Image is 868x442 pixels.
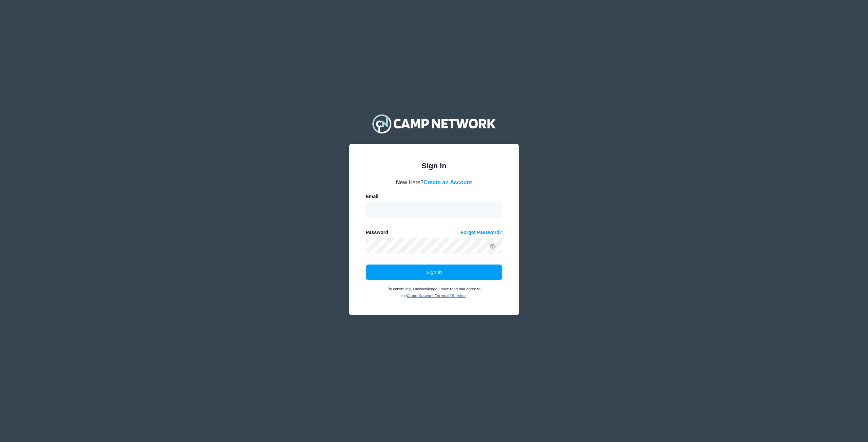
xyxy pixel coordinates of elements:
div: New Here? [366,178,502,186]
button: Sign In [366,265,502,280]
a: Forgot Password? [461,229,502,236]
img: Camp Network [369,110,499,137]
label: Password [366,229,388,236]
a: Camp Network Terms of Service [407,294,466,298]
small: By continuing, I acknowledge I have read and agree to the . [388,287,480,298]
a: Create an Account [423,179,472,185]
div: Sign In [366,160,502,171]
label: Email [366,193,378,200]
